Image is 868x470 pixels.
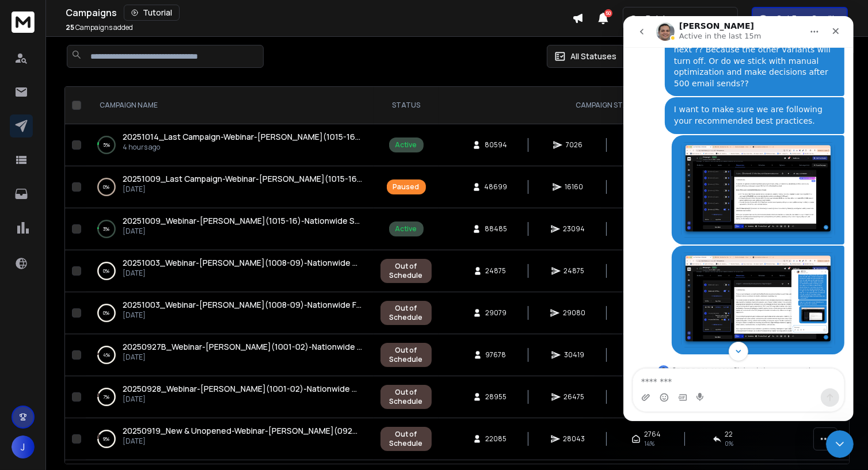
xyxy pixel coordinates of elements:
th: CAMPAIGN STATS [439,87,774,124]
a: 20251003_Webinar-[PERSON_NAME](1008-09)-Nationwide Facility Support Contracts [123,299,362,311]
p: All Statuses [570,51,616,62]
a: 20250919_New & Unopened-Webinar-[PERSON_NAME](0924-25)-Nationwide Marketing Support Contracts [123,425,362,437]
span: 24875 [486,266,507,276]
p: [DATE] [123,353,362,362]
p: 9 % [104,433,110,445]
p: 4 hours ago [123,143,362,152]
span: 20251014_Last Campaign-Webinar-[PERSON_NAME](1015-16)-Nationwide Facility Support Contracts [123,131,507,142]
span: 20251003_Webinar-[PERSON_NAME](1008-09)-Nationwide Security Service Contracts [123,257,456,268]
a: 20251009_Webinar-[PERSON_NAME](1015-16)-Nationwide Security Service Contracts [123,215,362,227]
p: 0 % [104,265,110,277]
p: Get Free Credits [776,13,840,24]
a: 20251009_Last Campaign-Webinar-[PERSON_NAME](1015-16)-Nationwide Facility Support Contracts [123,173,362,185]
th: CAMPAIGN NAME [86,87,374,124]
span: 7026 [566,140,583,150]
span: 28043 [564,434,585,444]
th: STATUS [374,87,439,124]
iframe: Intercom live chat [826,430,854,458]
p: 0 % [104,307,110,319]
td: 5%20251014_Last Campaign-Webinar-[PERSON_NAME](1015-16)-Nationwide Facility Support Contracts4 ho... [86,124,374,166]
div: Active [395,140,417,150]
div: Active [395,224,417,234]
p: [DATE] [123,437,362,446]
p: 4 % [103,349,110,361]
span: 20251003_Webinar-[PERSON_NAME](1008-09)-Nationwide Facility Support Contracts [123,299,452,310]
span: 88485 [485,224,507,234]
span: 29079 [485,308,507,318]
p: [DATE] [123,269,362,278]
td: 0%20251003_Webinar-[PERSON_NAME](1008-09)-Nationwide Facility Support Contracts[DATE] [86,292,374,334]
span: 20251009_Webinar-[PERSON_NAME](1015-16)-Nationwide Security Service Contracts [123,215,453,226]
p: [DATE] [123,227,362,236]
span: 22 [725,430,733,439]
div: Out of Schedule [387,346,425,364]
span: 48699 [485,182,508,192]
span: 0 % [725,439,734,448]
td: 0%20251003_Webinar-[PERSON_NAME](1008-09)-Nationwide Security Service Contracts[DATE] [86,250,374,292]
a: 20251014_Last Campaign-Webinar-[PERSON_NAME](1015-16)-Nationwide Facility Support Contracts [123,131,362,143]
span: 30419 [564,350,584,360]
p: 3 % [104,223,110,235]
td: 0%20251009_Last Campaign-Webinar-[PERSON_NAME](1015-16)-Nationwide Facility Support Contracts[DATE] [86,166,374,208]
span: 26475 [564,392,585,402]
p: [DATE] [123,185,362,194]
td: 3%20251009_Webinar-[PERSON_NAME](1015-16)-Nationwide Security Service Contracts[DATE] [86,208,374,250]
div: Out of Schedule [387,430,425,448]
p: [DATE] [123,395,362,404]
span: 50 [604,9,612,17]
span: 14 % [644,439,654,448]
span: 20251009_Last Campaign-Webinar-[PERSON_NAME](1015-16)-Nationwide Facility Support Contracts [123,173,508,184]
span: 80594 [485,140,507,150]
span: 25 [66,22,74,32]
span: 20250919_New & Unopened-Webinar-[PERSON_NAME](0924-25)-Nationwide Marketing Support Contracts [123,425,534,436]
td: 7%20250928_Webinar-[PERSON_NAME](1001-02)-Nationwide Marketing Support Contracts[DATE] [86,376,374,418]
button: Tutorial [124,5,180,21]
iframe: Intercom live chat [623,16,854,421]
span: 28955 [485,392,507,402]
div: Campaigns [66,5,572,21]
span: 97678 [486,350,507,360]
p: 7 % [104,391,110,403]
button: Get Free Credits [752,7,848,30]
p: 5 % [103,139,110,151]
a: 20250927B_Webinar-[PERSON_NAME](1001-02)-Nationwide Facility Support Contracts [123,341,362,353]
div: Out of Schedule [387,388,425,406]
button: J [12,435,35,458]
span: 23094 [564,224,585,234]
div: Out of Schedule [387,304,425,322]
span: 2764 [644,430,661,439]
td: 9%20250919_New & Unopened-Webinar-[PERSON_NAME](0924-25)-Nationwide Marketing Support Contracts[D... [86,418,374,460]
div: Paused [393,182,420,192]
span: 22085 [485,434,507,444]
td: 4%20250927B_Webinar-[PERSON_NAME](1001-02)-Nationwide Facility Support Contracts[DATE] [86,334,374,376]
p: GovPointe [630,13,676,24]
a: 20250928_Webinar-[PERSON_NAME](1001-02)-Nationwide Marketing Support Contracts [123,383,362,395]
p: [DATE] [123,311,362,320]
p: Campaigns added [66,23,133,32]
a: 20251003_Webinar-[PERSON_NAME](1008-09)-Nationwide Security Service Contracts [123,257,362,269]
span: 16160 [565,182,584,192]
